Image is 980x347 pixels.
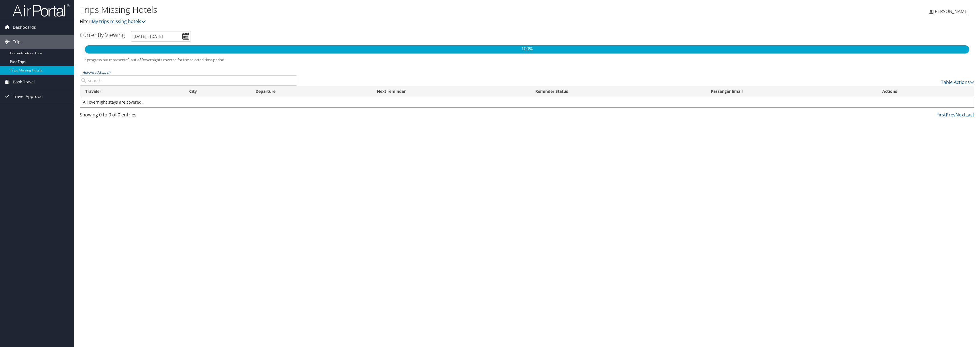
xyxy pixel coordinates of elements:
[877,86,974,97] th: Actions
[84,57,970,63] h5: * progress bar represents overnights covered for the selected time period.
[13,89,43,104] span: Travel Approval
[946,112,955,118] a: Prev
[530,86,705,97] th: Reminder Status
[250,86,371,97] th: Departure: activate to sort column descending
[933,8,969,15] span: [PERSON_NAME]
[965,112,974,118] a: Last
[80,4,676,16] h1: Trips Missing Hotels
[80,86,184,97] th: Traveler: activate to sort column ascending
[13,4,70,17] img: airportal-logo.png
[13,35,23,49] span: Trips
[184,86,250,97] th: City: activate to sort column ascending
[80,18,676,25] p: Filter:
[955,112,965,118] a: Next
[85,45,969,53] p: 100%
[929,3,974,20] a: [PERSON_NAME]
[936,112,946,118] a: First
[80,31,125,39] h3: Currently Viewing
[706,86,877,97] th: Passenger Email: activate to sort column ascending
[80,97,974,107] td: All overnight stays are covered.
[372,86,530,97] th: Next reminder
[80,75,297,86] input: Advanced Search
[127,57,144,62] span: 0 out of 0
[83,70,110,75] a: Advanced Search
[92,18,146,24] a: My trips missing hotels
[13,75,35,89] span: Book Travel
[941,79,974,85] a: Table Actions
[80,111,297,121] div: Showing 0 to 0 of 0 entries
[131,31,191,42] input: [DATE] - [DATE]
[13,20,36,34] span: Dashboards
